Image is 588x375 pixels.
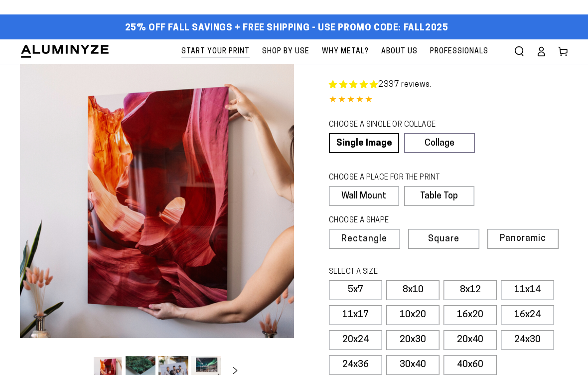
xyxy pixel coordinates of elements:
label: 24x36 [329,355,382,375]
label: 11x17 [329,305,382,325]
legend: CHOOSE A SHAPE [329,215,466,226]
img: Aluminyze [20,44,110,59]
a: Why Metal? [317,39,374,64]
label: 8x12 [443,280,497,300]
legend: SELECT A SIZE [329,267,468,278]
label: 10x20 [386,305,440,325]
span: Rectangle [341,235,387,244]
label: 8x10 [386,280,440,300]
span: About Us [381,45,418,58]
label: 20x30 [386,330,440,350]
label: 40x60 [443,355,497,375]
span: Start Your Print [181,45,250,58]
legend: CHOOSE A SINGLE OR COLLAGE [329,120,465,131]
a: Start Your Print [176,39,255,64]
a: Professionals [425,39,493,64]
label: 5x7 [329,280,382,300]
label: 11x14 [501,280,554,300]
span: Panoramic [500,234,546,243]
label: 24x30 [501,330,554,350]
label: 16x20 [443,305,497,325]
span: Why Metal? [322,45,369,58]
label: 30x40 [386,355,440,375]
a: Single Image [329,133,399,153]
span: Professionals [430,45,488,58]
span: Square [428,235,459,244]
div: 4.85 out of 5.0 stars [329,93,568,108]
label: 20x24 [329,330,382,350]
span: 25% off FALL Savings + Free Shipping - Use Promo Code: FALL2025 [125,23,448,34]
a: About Us [376,39,423,64]
legend: CHOOSE A PLACE FOR THE PRINT [329,173,465,184]
label: Wall Mount [329,186,399,206]
a: Shop By Use [257,39,314,64]
span: Shop By Use [262,45,309,58]
label: 16x24 [501,305,554,325]
summary: Search our site [508,40,530,62]
a: Collage [404,133,474,153]
label: 20x40 [443,330,497,350]
label: Table Top [404,186,474,206]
